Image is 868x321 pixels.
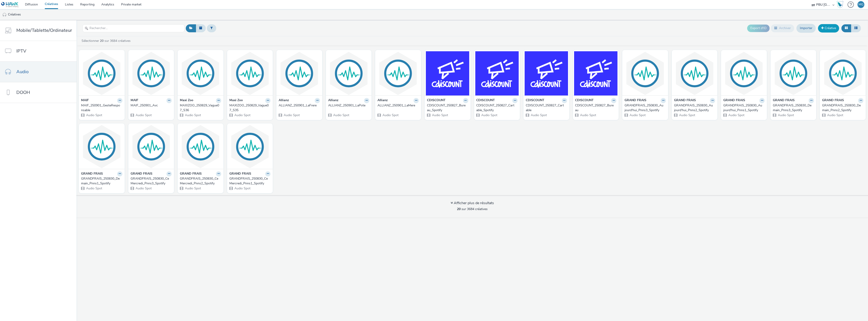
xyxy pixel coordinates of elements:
a: GRANDFRAIS_250830_Aujourd'hui_Pnns3_Spotify [625,103,666,113]
img: GRANDFRAIS_250830_CeMercredi_Pnns1_Spotify visual [228,125,272,169]
span: Audio Spot [580,113,596,117]
div: GRANDFRAIS_250830_CeMercredi_Pnns3_Spotify [131,176,170,186]
div: CDISCOUNT_250827_Bureau [575,103,615,113]
img: GRANDFRAIS_250830_Aujourd'hui_Pnns1_Spotify visual [722,51,766,95]
div: GRANDFRAIS_250830_Demain_Pnns2_Spotify [822,103,862,113]
a: ALLIANZ_250901_LaMere [377,103,419,108]
strong: CDISCOUNT [526,98,544,103]
img: GRANDFRAIS_250830_Aujourd'hui_Pnns2_Spotify visual [673,51,717,95]
strong: CDISCOUNT [575,98,594,103]
strong: GRAND FRAIS [81,171,103,177]
a: CDISCOUNT_250827_Bureau_Spotify [427,103,468,113]
img: undefined Logo [1,2,19,8]
span: Audio Spot [135,113,152,117]
button: Archiver [771,24,794,32]
a: Sélectionner sur 3684 créatives [81,39,132,43]
input: Rechercher... [82,24,185,32]
div: GRANDFRAIS_250830_Aujourd'hui_Pnns1_Spotify [723,103,763,113]
div: ALLIANZ_250901_LaFrere [279,103,318,108]
div: GRANDFRAIS_250830_Demain_Pnns1_Spotify [81,176,121,186]
span: Audio Spot [234,113,250,117]
div: MG [858,1,863,8]
a: MAXIZOO_250829_Vague07_S35 [229,103,271,113]
img: ALLIANZ_250901_LaFrere visual [278,51,321,95]
span: Audio Spot [184,113,201,117]
img: MAXIZOO_250829_Vague07_S35 visual [228,51,272,95]
div: MAXIZOO_250829_Vague07_S36 [180,103,219,113]
img: GRANDFRAIS_250830_Demain_Pnns2_Spotify visual [821,51,865,95]
strong: GRAND FRAIS [625,98,646,103]
span: IPTV [16,48,26,54]
a: GRANDFRAIS_250830_Demain_Pnns1_Spotify [81,176,122,186]
img: Hawk Academy [837,1,843,8]
strong: Allianz [279,98,289,103]
strong: GRAND FRAIS [822,98,844,103]
img: audio [2,13,7,17]
span: Audio Spot [234,186,250,191]
span: Audio Spot [728,113,744,117]
span: Audio Spot [827,113,843,117]
div: ALLIANZ_250901_LaMere [377,103,417,108]
strong: GRAND FRAIS [773,98,795,103]
span: Audio Spot [530,113,547,117]
div: CDISCOUNT_250827_Cartable_Spotify [476,103,516,113]
a: Créative [818,24,839,32]
a: GRANDFRAIS_250830_CeMercredi_Pnns1_Spotify [229,176,271,186]
img: CDISCOUNT_250827_Cartable visual [525,51,568,95]
span: Audio Spot [432,113,448,117]
div: GRANDFRAIS_250830_CeMercredi_Pnns1_Spotify [229,176,269,186]
img: GRANDFRAIS_250830_Demain_Pnns1_Spotify visual [80,125,124,169]
img: CDISCOUNT_250827_Bureau_Spotify visual [426,51,469,95]
img: GRANDFRAIS_250830_CeMercredi_Pnns3_Spotify visual [129,125,173,169]
a: MAIF_250901_Avc [131,103,172,108]
strong: Allianz [377,98,388,103]
strong: Maxi Zoo [180,98,193,103]
a: CDISCOUNT_250827_Cartable [526,103,567,113]
img: GRANDFRAIS_250830_CeMercredi_Pnns2_Spotify visual [179,125,222,169]
a: GRANDFRAIS_250830_Demain_Pnns2_Spotify [822,103,863,113]
a: MAXIZOO_250829_Vague07_S36 [180,103,221,113]
img: ALLIANZ_250901_LaMere visual [376,51,420,95]
div: CDISCOUNT_250827_Cartable [526,103,565,113]
a: CDISCOUNT_250827_Cartable_Spotify [476,103,518,113]
button: Liste [851,24,861,32]
span: DOOH [16,89,30,96]
a: Hawk Academy [837,1,845,8]
button: Export d'ID [747,25,770,32]
strong: GRAND FRAIS [131,171,152,177]
button: Grille [841,24,851,32]
strong: CDISCOUNT [427,98,446,103]
div: GRANDFRAIS_250830_Demain_Pnns3_Spotify [773,103,812,113]
div: ALLIANZ_250901_LaPote [328,103,368,108]
div: GRANDFRAIS_250830_Aujourd'hui_Pnns2_Spotify [674,103,714,113]
img: MAXIZOO_250829_Vague07_S36 visual [179,51,222,95]
div: MAIF_250901_GesteResponsable [81,103,121,113]
a: MAIF_250901_GesteResponsable [81,103,122,113]
img: CDISCOUNT_250827_Cartable_Spotify visual [475,51,519,95]
img: MAIF_250901_GesteResponsable visual [80,51,124,95]
a: Importer [796,24,816,33]
span: Audio Spot [184,186,201,191]
a: GRANDFRAIS_250830_Aujourd'hui_Pnns2_Spotify [674,103,715,113]
strong: MAIF [81,98,89,103]
a: GRANDFRAIS_250830_Aujourd'hui_Pnns1_Spotify [723,103,765,113]
a: ALLIANZ_250901_LaFrere [279,103,320,108]
div: GRANDFRAIS_250830_CeMercredi_Pnns2_Spotify [180,176,219,186]
span: Audio Spot [333,113,349,117]
span: Audio Spot [86,113,102,117]
span: Mobile/Tablette/Ordinateur [16,27,72,34]
div: MAXIZOO_250829_Vague07_S35 [229,103,269,113]
img: CDISCOUNT_250827_Bureau visual [574,51,618,95]
img: ALLIANZ_250901_LaPote visual [327,51,371,95]
span: Audio Spot [777,113,794,117]
img: GRANDFRAIS_250830_Demain_Pnns3_Spotify visual [772,51,815,95]
strong: Maxi Zoo [229,98,243,103]
img: GRANDFRAIS_250830_Aujourd'hui_Pnns3_Spotify visual [623,51,667,95]
span: Audio Spot [679,113,695,117]
strong: 20 [100,39,104,43]
strong: GRAND FRAIS [674,98,696,103]
div: MAIF_250901_Avc [131,103,170,108]
span: sur 3684 créatives [457,207,488,211]
span: Audio Spot [382,113,399,117]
